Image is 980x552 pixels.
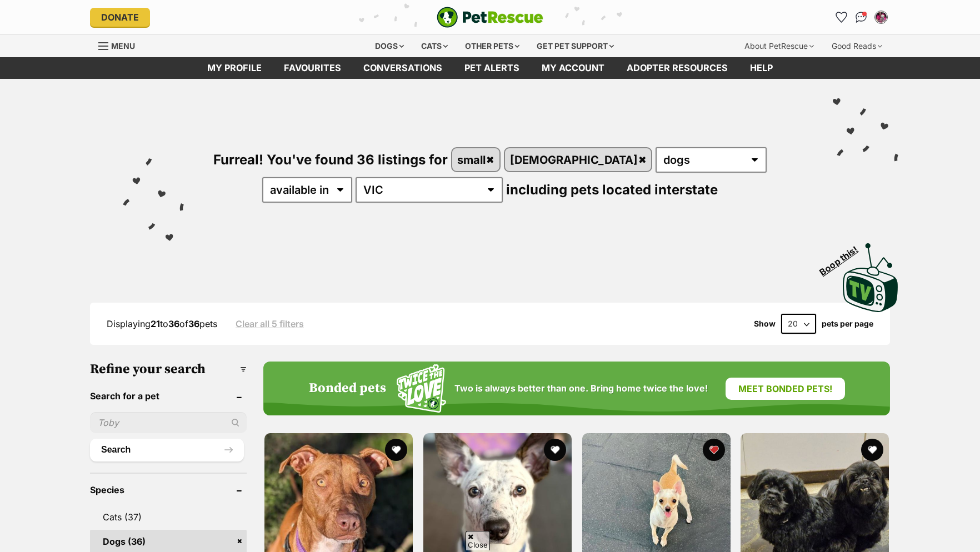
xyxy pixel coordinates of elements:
[397,364,446,413] img: Squiggle
[188,318,199,329] strong: 36
[111,41,135,51] span: Menu
[726,378,845,400] a: Meet bonded pets!
[236,319,304,329] a: Clear all 5 filters
[856,12,867,23] img: chat-41dd97257d64d25036548639549fe6c8038ab92f7586957e7f3b1b290dea8141.svg
[168,318,179,329] strong: 36
[452,148,499,171] a: small
[843,233,898,314] a: Boop this!
[367,35,412,57] div: Dogs
[90,391,247,401] header: Search for a pet
[832,8,890,26] ul: Account quick links
[90,505,247,529] a: Cats (37)
[385,439,407,461] button: favourite
[531,57,616,79] a: My account
[454,383,708,394] span: Two is always better than one. Bring home twice the love!
[352,57,453,79] a: conversations
[843,243,898,312] img: PetRescue TV logo
[437,7,543,28] img: logo-e224e6f780fb5917bec1dbf3a21bbac754714ae5b6737aabdf751b685950b380.svg
[852,8,870,26] a: Conversations
[453,57,531,79] a: Pet alerts
[309,381,386,397] h4: Bonded pets
[832,8,850,26] a: Favourites
[739,57,784,79] a: Help
[437,7,543,28] a: PetRescue
[90,485,247,495] header: Species
[151,318,160,329] strong: 21
[702,439,724,461] button: favourite
[824,35,890,57] div: Good Reads
[90,412,247,433] input: Toby
[457,35,527,57] div: Other pets
[466,531,490,550] span: Close
[213,152,448,168] span: Furreal! You've found 36 listings for
[822,319,873,328] label: pets per page
[754,319,776,328] span: Show
[90,8,150,27] a: Donate
[505,148,652,171] a: [DEMOGRAPHIC_DATA]
[872,8,890,26] button: My account
[544,439,566,461] button: favourite
[196,57,273,79] a: My profile
[737,35,822,57] div: About PetRescue
[818,237,869,277] span: Boop this!
[529,35,622,57] div: Get pet support
[98,35,143,55] a: Menu
[90,362,247,377] h3: Refine your search
[876,12,887,23] img: Zoey Close profile pic
[861,439,883,461] button: favourite
[413,35,456,57] div: Cats
[616,57,739,79] a: Adopter resources
[506,182,718,198] span: including pets located interstate
[90,439,244,461] button: Search
[273,57,352,79] a: Favourites
[107,318,217,329] span: Displaying to of pets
